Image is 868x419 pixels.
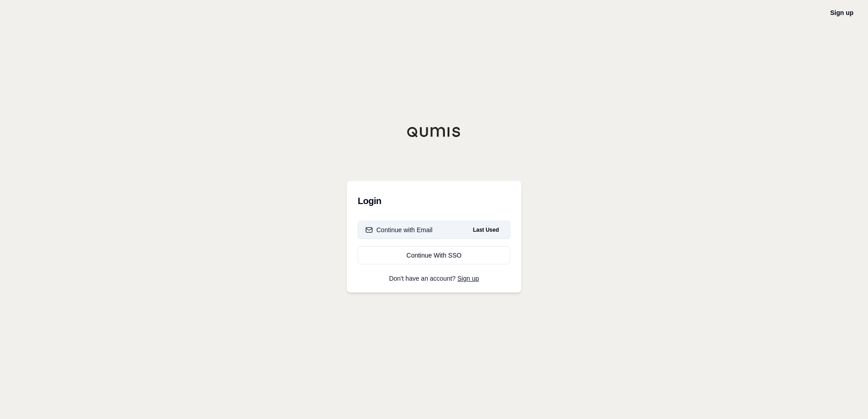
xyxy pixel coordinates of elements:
[830,9,853,16] a: Sign up
[358,221,510,239] button: Continue with EmailLast Used
[358,192,510,210] h3: Login
[458,275,479,282] a: Sign up
[365,225,433,234] div: Continue with Email
[469,224,503,235] span: Last Used
[407,127,461,137] img: Qumis
[358,246,510,264] a: Continue With SSO
[365,251,503,260] div: Continue With SSO
[358,275,510,282] p: Don't have an account?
